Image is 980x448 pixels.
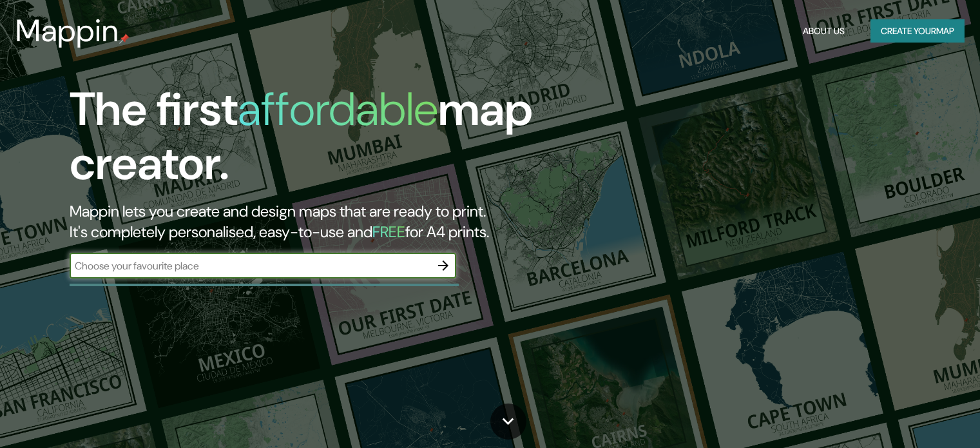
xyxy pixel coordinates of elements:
button: About Us [798,19,850,43]
h2: Mappin lets you create and design maps that are ready to print. It's completely personalised, eas... [70,201,560,242]
input: Choose your favourite place [70,258,430,273]
h5: FREE [372,222,405,242]
img: mappin-pin [119,34,130,44]
h1: affordable [238,79,438,139]
button: Create yourmap [870,19,965,43]
h3: Mappin [15,13,119,49]
h1: The first map creator. [70,83,560,201]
